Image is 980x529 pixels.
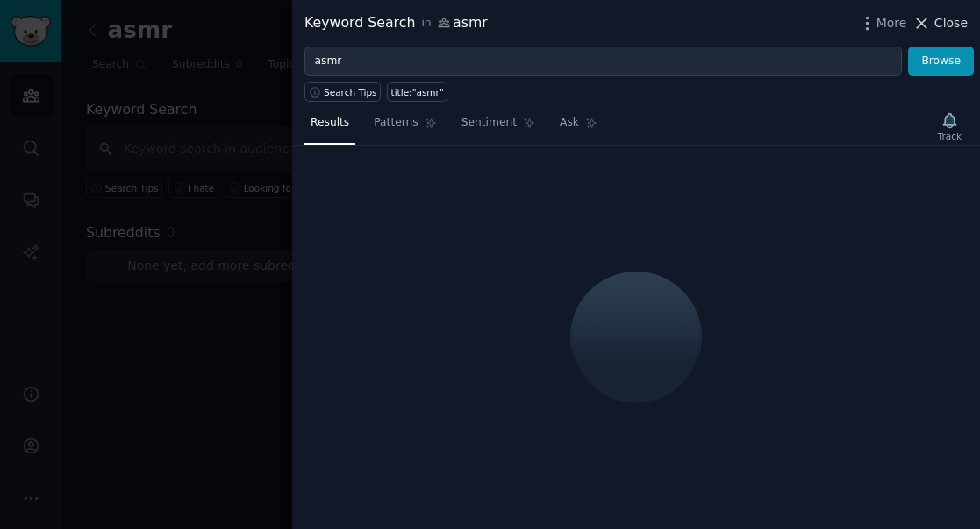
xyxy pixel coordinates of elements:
span: Results [311,115,349,131]
button: Search Tips [304,82,381,102]
span: Ask [560,115,579,131]
button: More [858,14,907,33]
a: Ask [554,109,604,145]
a: Results [304,109,355,145]
span: Search Tips [324,86,377,98]
a: title:"asmr" [387,82,447,102]
span: Close [934,14,968,33]
span: in [421,16,431,32]
div: Keyword Search asmr [304,12,488,34]
span: Patterns [374,115,418,131]
a: Patterns [368,109,442,145]
div: title:"asmr" [391,86,444,98]
input: Try a keyword related to your business [304,47,902,76]
button: Close [912,14,968,33]
span: Sentiment [461,115,517,131]
a: Sentiment [455,109,541,145]
button: Browse [908,47,974,76]
span: More [876,14,907,33]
